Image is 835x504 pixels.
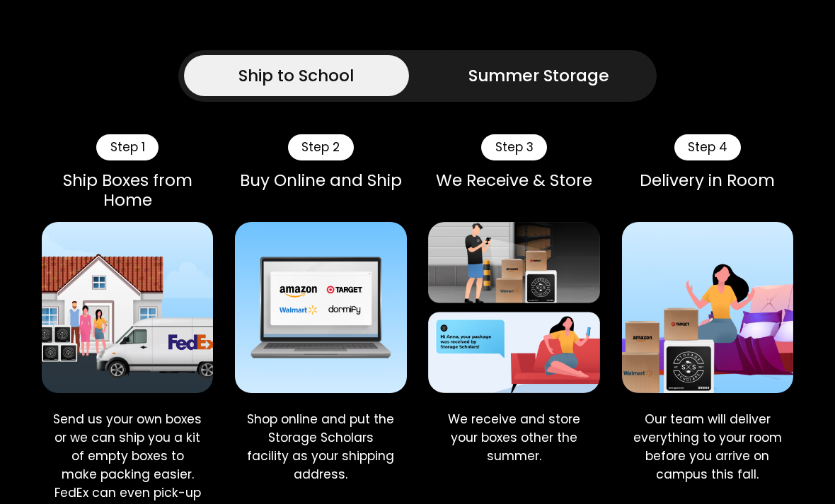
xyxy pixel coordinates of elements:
div: Step 1 [96,134,159,160]
div: We Receive & Store [428,171,599,191]
div: Step 2 [288,134,354,160]
p: We receive and store your boxes other the summer. [439,410,589,465]
div: Step 4 [674,134,742,160]
div: Delivery in Room [622,171,793,191]
p: Shop online and put the Storage Scholars facility as your shipping address. [246,410,396,484]
div: Ship Boxes from Home [42,171,213,211]
p: Our team will deliver everything to your room before you arrive on campus this fall. [633,410,782,484]
div: Summer Storage [468,64,609,88]
div: Buy Online and Ship [235,171,406,191]
div: Step 3 [481,134,547,160]
div: Ship to School [238,64,354,88]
